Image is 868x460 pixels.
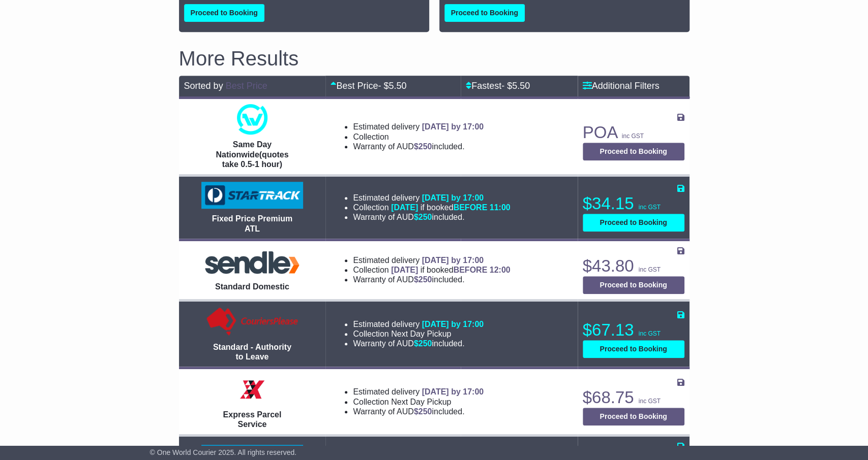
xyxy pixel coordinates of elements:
p: $43.80 [583,256,684,276]
span: inc GST [639,266,661,273]
span: Express Parcel Service [223,410,282,429]
img: Couriers Please: Standard - Authority to Leave [204,307,301,337]
span: BEFORE [453,203,487,212]
button: Proceed to Booking [583,408,684,425]
li: Warranty of AUD included. [353,142,484,151]
span: [DATE] [391,203,418,212]
span: 5.50 [512,81,530,91]
a: Best Price- $5.50 [331,81,406,91]
li: Estimated delivery [353,255,510,265]
li: Estimated delivery [353,319,484,329]
p: $68.75 [583,387,684,408]
li: Warranty of AUD included. [353,407,484,416]
img: Border Express: Express Parcel Service [237,374,267,405]
a: Best Price [226,81,267,91]
h2: More Results [179,47,690,70]
li: Collection [353,203,510,212]
span: Standard Domestic [215,282,289,291]
li: Warranty of AUD included. [353,212,510,222]
span: [DATE] by 17:00 [422,122,484,131]
span: [DATE] by 17:00 [422,387,484,396]
span: inc GST [639,204,661,211]
span: [DATE] by 17:00 [422,256,484,265]
span: inc GST [622,133,644,140]
li: Estimated delivery [353,193,510,203]
button: Proceed to Booking [583,143,684,160]
span: [DATE] [391,266,418,274]
img: StarTrack: Fixed Price Premium ATL [201,182,303,209]
button: Proceed to Booking [583,214,684,232]
li: Warranty of AUD included. [353,275,510,284]
li: Warranty of AUD included. [353,339,484,348]
span: Standard - Authority to Leave [213,343,291,361]
a: Additional Filters [583,81,660,91]
span: Next Day Pickup [391,398,451,406]
span: if booked [391,266,510,274]
button: Proceed to Booking [583,340,684,358]
span: Fixed Price Premium ATL [212,214,292,233]
span: 12:00 [490,266,511,274]
li: Estimated delivery [353,387,484,397]
p: POA [583,122,684,143]
span: $ [414,142,432,151]
span: [DATE] by 17:00 [422,320,484,328]
span: [DATE] by 17:00 [422,193,484,202]
span: Same Day Nationwide(quotes take 0.5-1 hour) [216,140,288,168]
a: Fastest- $5.50 [466,81,530,91]
span: 5.50 [388,81,406,91]
span: inc GST [639,330,661,337]
li: Collection [353,329,484,339]
span: 250 [418,213,432,221]
span: BEFORE [453,266,487,274]
span: if booked [391,203,510,212]
span: Sorted by [184,81,223,91]
span: $ [414,407,432,416]
li: Collection [353,265,510,275]
span: 250 [418,407,432,416]
span: 250 [418,339,432,348]
span: © One World Courier 2025. All rights reserved. [150,448,297,456]
button: Proceed to Booking [184,4,264,22]
img: Sendle: Standard Domestic [201,248,303,276]
span: - $ [378,81,406,91]
img: One World Courier: Same Day Nationwide(quotes take 0.5-1 hour) [237,104,267,135]
span: 11:00 [490,203,511,212]
span: - $ [501,81,530,91]
span: $ [414,213,432,221]
span: 250 [418,275,432,284]
span: inc GST [639,398,661,405]
button: Proceed to Booking [444,4,525,22]
p: $67.13 [583,320,684,340]
span: $ [414,275,432,284]
p: $34.15 [583,193,684,214]
button: Proceed to Booking [583,276,684,294]
span: Next Day Pickup [391,330,451,338]
span: 250 [418,142,432,151]
li: Estimated delivery [353,122,484,132]
li: Collection [353,397,484,407]
span: $ [414,339,432,348]
li: Collection [353,132,484,142]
